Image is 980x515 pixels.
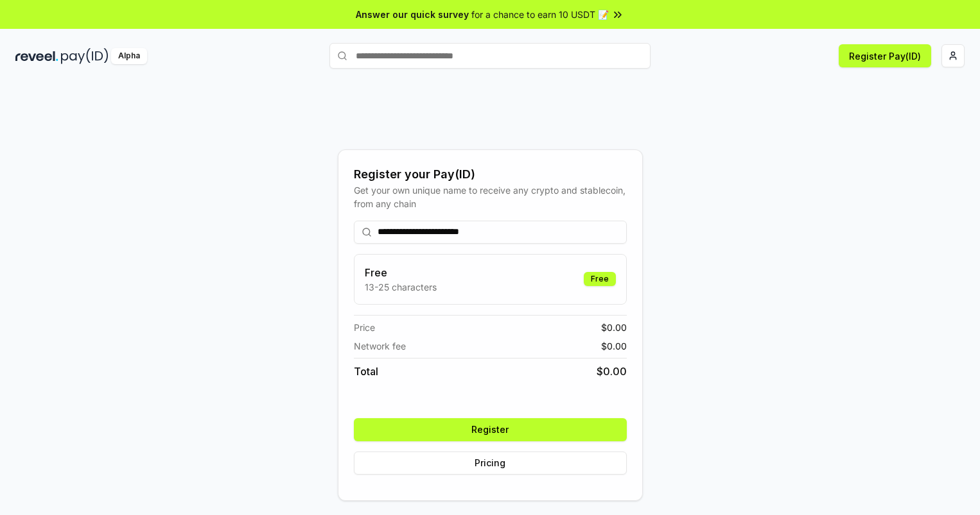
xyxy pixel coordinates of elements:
[356,8,469,21] span: Answer our quick survey
[111,48,147,64] div: Alpha
[354,321,375,334] span: Price
[61,48,109,64] img: pay_id
[584,272,616,286] div: Free
[597,364,627,379] span: $ 0.00
[354,165,627,183] div: Register your Pay(ID)
[354,418,627,441] button: Register
[15,48,58,64] img: reveel_dark
[365,280,437,294] p: 13-25 characters
[354,339,406,353] span: Network fee
[471,8,609,21] span: for a chance to earn 10 USDT 📝
[354,364,378,379] span: Total
[601,339,627,353] span: $ 0.00
[601,321,627,334] span: $ 0.00
[354,183,627,210] div: Get your own unique name to receive any crypto and stablecoin, from any chain
[365,265,437,280] h3: Free
[839,44,931,67] button: Register Pay(ID)
[354,452,627,475] button: Pricing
